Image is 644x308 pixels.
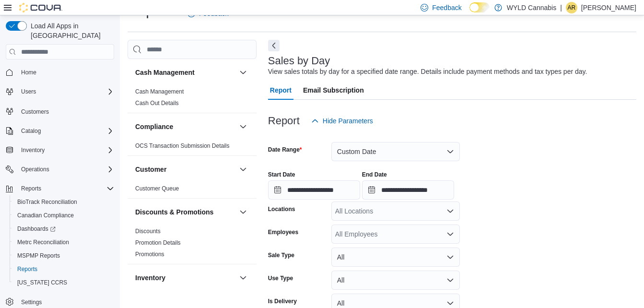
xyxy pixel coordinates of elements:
a: BioTrack Reconciliation [13,196,81,208]
span: Dashboards [13,223,114,235]
span: Inventory [21,146,45,154]
a: Customers [17,106,53,118]
span: Cash Management [135,88,184,95]
span: Promotions [135,250,164,258]
input: Press the down key to open a popover containing a calendar. [268,180,360,200]
button: Reports [17,183,45,194]
h3: Compliance [135,122,173,131]
button: Compliance [237,121,249,132]
a: Cash Out Details [135,100,179,107]
button: Operations [2,163,118,176]
button: Inventory [17,144,48,156]
button: Open list of options [446,230,454,238]
button: Inventory [237,272,249,284]
span: Reports [13,263,114,275]
button: Open list of options [446,207,454,215]
a: Metrc Reconciliation [13,237,73,248]
span: MSPMP Reports [17,252,60,260]
div: Alexander Rowan [566,2,577,13]
span: Customers [17,105,114,117]
button: Next [268,40,280,51]
button: BioTrack Reconciliation [10,195,118,209]
div: Compliance [128,140,257,155]
label: Sale Type [268,251,294,259]
input: Dark Mode [469,2,490,12]
div: Discounts & Promotions [128,225,257,264]
span: Catalog [17,125,114,137]
button: Discounts & Promotions [135,207,235,217]
span: Washington CCRS [13,277,114,288]
span: Operations [17,164,114,175]
a: Home [17,67,40,78]
a: Customer Queue [135,185,179,192]
button: Metrc Reconciliation [10,236,118,249]
a: Discounts [135,228,161,235]
button: Operations [17,164,53,175]
button: Customer [135,165,235,174]
span: BioTrack Reconciliation [13,196,114,208]
button: Reports [10,262,118,276]
label: Start Date [268,171,295,178]
a: MSPMP Reports [13,250,64,261]
button: Reports [2,182,118,195]
label: Is Delivery [268,297,297,305]
span: Load All Apps in [GEOGRAPHIC_DATA] [27,21,114,40]
span: Report [270,81,292,100]
span: Discounts [135,227,161,235]
div: Cash Management [128,86,257,113]
button: Inventory [2,143,118,157]
span: Metrc Reconciliation [13,237,114,248]
span: MSPMP Reports [13,250,114,261]
a: Promotions [135,251,164,258]
span: Canadian Compliance [13,210,114,221]
label: Date Range [268,146,302,154]
button: Cash Management [237,67,249,78]
div: View sales totals by day for a specified date range. Details include payment methods and tax type... [268,67,587,77]
span: Reports [17,183,114,194]
span: Catalog [21,127,41,135]
a: Dashboards [10,222,118,236]
span: Reports [17,265,37,273]
span: Settings [17,296,114,308]
p: WYLD Cannabis [507,2,557,13]
a: Reports [13,263,41,275]
span: Feedback [432,3,461,12]
button: All [331,248,460,267]
button: Home [2,65,118,79]
span: Operations [21,166,49,173]
span: OCS Transaction Submission Details [135,142,230,150]
span: Cash Out Details [135,99,179,107]
a: Promotion Details [135,239,181,246]
input: Press the down key to open a popover containing a calendar. [362,180,454,200]
label: Employees [268,228,298,236]
button: Cash Management [135,68,235,77]
h3: Cash Management [135,68,195,77]
span: Settings [21,298,42,306]
span: Canadian Compliance [17,212,74,219]
label: Use Type [268,274,293,282]
button: Customers [2,104,118,118]
button: Catalog [17,125,45,137]
span: Users [17,86,114,97]
span: Metrc Reconciliation [17,238,69,246]
button: Customer [237,164,249,175]
button: Catalog [2,124,118,138]
h3: Discounts & Promotions [135,207,213,217]
img: Cova [19,3,62,12]
span: Promotion Details [135,239,181,247]
span: Reports [21,185,41,192]
p: [PERSON_NAME] [581,2,636,13]
span: Email Subscription [303,81,364,100]
span: Customers [21,108,49,116]
h3: Report [268,115,300,127]
h3: Sales by Day [268,55,330,67]
button: [US_STATE] CCRS [10,276,118,289]
span: Inventory [17,144,114,156]
button: Inventory [135,273,235,283]
h3: Customer [135,165,166,174]
button: MSPMP Reports [10,249,118,262]
button: Discounts & Promotions [237,206,249,218]
button: All [331,271,460,290]
a: [US_STATE] CCRS [13,277,71,288]
span: BioTrack Reconciliation [17,198,77,206]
